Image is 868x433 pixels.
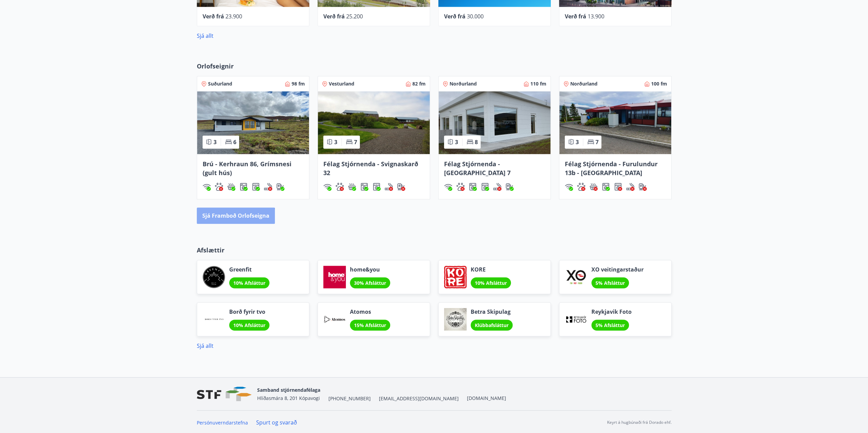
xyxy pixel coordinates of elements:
span: Félag Stjórnenda - [GEOGRAPHIC_DATA] 7 [444,160,511,177]
span: Reykjavik Foto [591,308,632,315]
div: Gæludýr [336,183,344,191]
img: hddCLTAnxqFUMr1fxmbGG8zWilo2syolR0f9UjPn.svg [252,183,260,191]
img: pxcaIm5dSOV3FS4whs1soiYWTwFQvksT25a9J10C.svg [456,183,465,191]
div: Gæludýr [215,183,223,191]
div: Reykingar / Vape [493,183,501,191]
span: Betra Skipulag [471,308,513,315]
div: Þráðlaust net [565,183,573,191]
span: Verð frá [323,13,345,20]
span: Suðurland [208,80,232,87]
span: 110 fm [530,80,546,87]
div: Reykingar / Vape [385,183,393,191]
span: 10% Afsláttur [475,280,507,286]
span: 3 [455,138,458,146]
img: HJRyFFsYp6qjeUYhR4dAD8CaCEsnIFYZ05miwXoh.svg [444,183,452,191]
span: home&you [350,266,390,273]
span: Félag Stjórnenda - Svignaskarð 32 [323,160,418,177]
span: Greenfit [229,266,269,273]
img: h89QDIuHlAdpqTriuIvuEWkTH976fOgBEOOeu1mi.svg [348,183,356,191]
img: Dl16BY4EX9PAW649lg1C3oBuIaAsR6QVDQBO2cTm.svg [360,183,368,191]
img: HJRyFFsYp6qjeUYhR4dAD8CaCEsnIFYZ05miwXoh.svg [203,183,211,191]
span: Verð frá [565,13,586,20]
span: 13.900 [588,13,604,20]
span: Norðurland [450,80,477,87]
span: 5% Afsláttur [595,280,625,286]
span: Brú - Kerhraun 86, Grímsnesi (gult hús) [203,160,292,177]
span: Hlíðasmára 8, 201 Kópavogi [257,395,320,401]
img: QNIUl6Cv9L9rHgMXwuzGLuiJOj7RKqxk9mBFPqjq.svg [264,183,272,191]
span: XO veitingarstaður [591,266,644,273]
img: h89QDIuHlAdpqTriuIvuEWkTH976fOgBEOOeu1mi.svg [227,183,235,191]
span: 98 fm [292,80,305,87]
span: KORE [471,266,511,273]
div: Þurrkari [372,183,381,191]
div: Hleðslustöð fyrir rafbíla [397,183,405,191]
span: 6 [233,138,236,146]
div: Þráðlaust net [203,183,211,191]
span: Samband stjórnendafélaga [257,387,320,393]
div: Þvottavél [469,183,477,191]
span: 10% Afsláttur [233,322,265,328]
div: Gæludýr [577,183,585,191]
span: 5% Afsláttur [595,322,625,328]
a: [DOMAIN_NAME] [467,395,506,401]
div: Reykingar / Vape [264,183,272,191]
div: Þvottavél [360,183,368,191]
span: Orlofseignir [197,62,234,71]
div: Þurrkari [252,183,260,191]
span: [PHONE_NUMBER] [328,395,371,402]
img: Paella dish [439,91,550,154]
span: [EMAIL_ADDRESS][DOMAIN_NAME] [379,395,459,402]
img: pxcaIm5dSOV3FS4whs1soiYWTwFQvksT25a9J10C.svg [577,183,585,191]
span: 23.900 [225,13,242,20]
span: 3 [576,138,579,146]
img: Dl16BY4EX9PAW649lg1C3oBuIaAsR6QVDQBO2cTm.svg [239,183,248,191]
img: QNIUl6Cv9L9rHgMXwuzGLuiJOj7RKqxk9mBFPqjq.svg [493,183,501,191]
span: 82 fm [412,80,426,87]
img: nH7E6Gw2rvWFb8XaSdRp44dhkQaj4PJkOoRYItBQ.svg [638,183,647,191]
img: hddCLTAnxqFUMr1fxmbGG8zWilo2syolR0f9UjPn.svg [372,183,381,191]
div: Gæludýr [456,183,465,191]
span: Vesturland [329,80,354,87]
span: Borð fyrir tvo [229,308,269,315]
div: Þurrkari [614,183,622,191]
span: 7 [595,138,599,146]
img: HJRyFFsYp6qjeUYhR4dAD8CaCEsnIFYZ05miwXoh.svg [565,183,573,191]
div: Heitur pottur [348,183,356,191]
span: Klúbbafsláttur [475,322,509,328]
span: 7 [354,138,357,146]
div: Þurrkari [481,183,489,191]
div: Heitur pottur [589,183,598,191]
span: Félag Stjórnenda - Furulundur 13b - [GEOGRAPHIC_DATA] [565,160,658,177]
span: 3 [334,138,337,146]
img: Dl16BY4EX9PAW649lg1C3oBuIaAsR6QVDQBO2cTm.svg [469,183,477,191]
p: Afslættir [197,246,672,254]
span: Norðurland [570,80,598,87]
img: Dl16BY4EX9PAW649lg1C3oBuIaAsR6QVDQBO2cTm.svg [602,183,610,191]
img: QNIUl6Cv9L9rHgMXwuzGLuiJOj7RKqxk9mBFPqjq.svg [626,183,634,191]
span: 10% Afsláttur [233,280,265,286]
img: pxcaIm5dSOV3FS4whs1soiYWTwFQvksT25a9J10C.svg [336,183,344,191]
span: Verð frá [203,13,224,20]
img: HJRyFFsYp6qjeUYhR4dAD8CaCEsnIFYZ05miwXoh.svg [323,183,332,191]
span: 100 fm [651,80,667,87]
img: QNIUl6Cv9L9rHgMXwuzGLuiJOj7RKqxk9mBFPqjq.svg [385,183,393,191]
a: Spurt og svarað [256,419,297,426]
span: Verð frá [444,13,466,20]
img: Paella dish [318,91,430,154]
span: 30% Afsláttur [354,280,386,286]
div: Þráðlaust net [444,183,452,191]
img: h89QDIuHlAdpqTriuIvuEWkTH976fOgBEOOeu1mi.svg [589,183,598,191]
div: Reykingar / Vape [626,183,634,191]
p: Keyrt á hugbúnaði frá Dorado ehf. [607,419,672,426]
div: Þvottavél [239,183,248,191]
div: Hleðslustöð fyrir rafbíla [276,183,284,191]
span: 30.000 [467,13,484,20]
div: Þráðlaust net [323,183,332,191]
span: 25.200 [346,13,363,20]
a: Sjá allt [197,342,214,350]
img: vjCaq2fThgY3EUYqSgpjEiBg6WP39ov69hlhuPVN.png [197,387,252,401]
img: hddCLTAnxqFUMr1fxmbGG8zWilo2syolR0f9UjPn.svg [481,183,489,191]
img: hddCLTAnxqFUMr1fxmbGG8zWilo2syolR0f9UjPn.svg [614,183,622,191]
img: nH7E6Gw2rvWFb8XaSdRp44dhkQaj4PJkOoRYItBQ.svg [397,183,405,191]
